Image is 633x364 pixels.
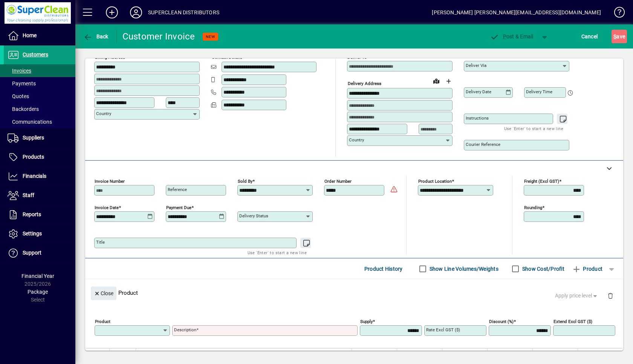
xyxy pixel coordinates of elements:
button: Product History [361,262,406,276]
a: Invoices [4,64,75,77]
mat-label: Sold by [238,179,252,184]
span: P [503,33,506,39]
mat-label: Freight (excl GST) [524,179,559,184]
mat-label: Courier Reference [466,142,500,147]
button: Close [91,287,116,300]
span: ost & Email [490,33,534,39]
div: [PERSON_NAME] [PERSON_NAME][EMAIL_ADDRESS][DOMAIN_NAME] [432,6,601,18]
button: Copy to Delivery address [190,49,202,61]
span: Customers [23,52,48,58]
mat-label: Delivery status [239,213,268,218]
a: Quotes [4,90,75,103]
mat-label: Order number [324,179,352,184]
mat-label: Product location [418,179,452,184]
div: Product [85,279,623,306]
span: Package [28,289,48,295]
mat-label: Delivery time [526,89,552,94]
mat-label: Invoice date [95,205,119,210]
a: View on map [430,75,442,87]
mat-label: Extend excl GST ($) [553,319,592,324]
a: Staff [4,186,75,205]
a: View on map [177,49,190,61]
mat-label: Country [349,137,364,143]
span: Reports [23,211,41,217]
button: Delete [601,287,619,305]
a: Support [4,244,75,262]
span: Staff [23,192,34,198]
mat-label: Discount (%) [489,319,514,324]
mat-label: Description [174,327,196,332]
mat-label: Supply [360,319,373,324]
span: Back [83,33,109,39]
button: Post & Email [486,30,537,43]
app-page-header-button: Close [89,290,118,296]
mat-label: Invoice number [95,179,125,184]
mat-hint: Use 'Enter' to start a new line [504,124,563,133]
span: Quotes [8,93,29,99]
a: Communications [4,115,75,128]
span: Financials [23,173,46,179]
mat-label: Rate excl GST ($) [426,327,460,332]
a: Knowledge Base [609,2,624,26]
label: Show Line Volumes/Weights [428,265,498,273]
a: Suppliers [4,129,75,147]
span: S [613,33,616,39]
span: Suppliers [23,135,44,141]
a: Settings [4,224,75,243]
app-page-header-button: Delete [601,292,619,299]
a: Home [4,26,75,45]
div: Customer Invoice [122,30,195,42]
span: Invoices [8,68,31,74]
button: Apply price level [552,289,602,303]
span: ave [613,30,625,42]
a: Reports [4,205,75,224]
label: Show Cost/Profit [521,265,564,273]
span: Backorders [8,106,39,112]
span: Cancel [581,30,598,42]
mat-label: Title [96,240,105,245]
mat-label: Rounding [524,205,542,210]
a: Payments [4,77,75,90]
mat-label: Payment due [166,205,191,210]
span: Settings [23,231,42,237]
button: Cancel [579,30,600,43]
button: Add [100,6,124,19]
mat-label: Delivery date [466,89,491,94]
a: Financials [4,167,75,186]
mat-label: Deliver via [466,63,486,68]
a: Backorders [4,103,75,115]
span: Apply price level [555,292,599,300]
span: Product History [364,263,403,275]
button: Profile [124,6,148,19]
app-page-header-button: Back [75,30,117,43]
span: NEW [206,34,215,39]
a: Products [4,148,75,167]
span: Financial Year [21,273,54,279]
span: Home [23,32,37,38]
button: Save [612,30,627,43]
span: Communications [8,119,52,125]
mat-hint: Use 'Enter' to start a new line [248,248,307,257]
span: Support [23,250,41,256]
button: Back [81,30,110,43]
span: Close [94,287,113,300]
span: Payments [8,80,36,86]
mat-label: Country [96,111,111,116]
mat-label: Product [95,319,110,324]
button: Choose address [442,75,454,87]
span: Products [23,154,44,160]
mat-label: Reference [168,187,187,192]
div: SUPERCLEAN DISTRIBUTORS [148,6,219,18]
mat-label: Instructions [466,115,489,121]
